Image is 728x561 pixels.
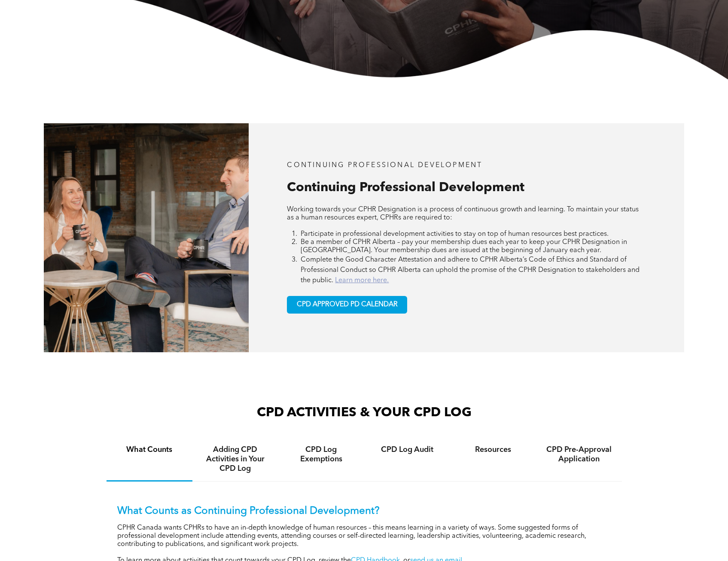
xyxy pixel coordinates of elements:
h4: Resources [458,445,528,454]
span: CPD ACTIVITIES & YOUR CPD LOG [257,406,472,419]
span: CONTINUING PROFESSIONAL DEVELOPMENT [287,162,482,169]
a: CPD APPROVED PD CALENDAR [287,296,407,314]
p: What Counts as Continuing Professional Development? [117,505,611,518]
span: Continuing Professional Development [287,181,524,194]
span: CPD APPROVED PD CALENDAR [297,301,398,309]
h4: What Counts [114,445,185,454]
span: Participate in professional development activities to stay on top of human resources best practices. [301,231,609,238]
h4: CPD Pre-Approval Application [544,445,614,464]
span: Working towards your CPHR Designation is a process of continuous growth and learning. To maintain... [287,206,639,221]
span: Complete the Good Character Attestation and adhere to CPHR Alberta’s Code of Ethics and Standard ... [301,256,640,284]
h4: CPD Log Audit [372,445,442,454]
span: Be a member of CPHR Alberta – pay your membership dues each year to keep your CPHR Designation in... [301,239,627,254]
a: Learn more here. [335,277,389,284]
h4: Adding CPD Activities in Your CPD Log [200,445,271,473]
h4: CPD Log Exemptions [286,445,356,464]
p: CPHR Canada wants CPHRs to have an in-depth knowledge of human resources – this means learning in... [117,524,611,549]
